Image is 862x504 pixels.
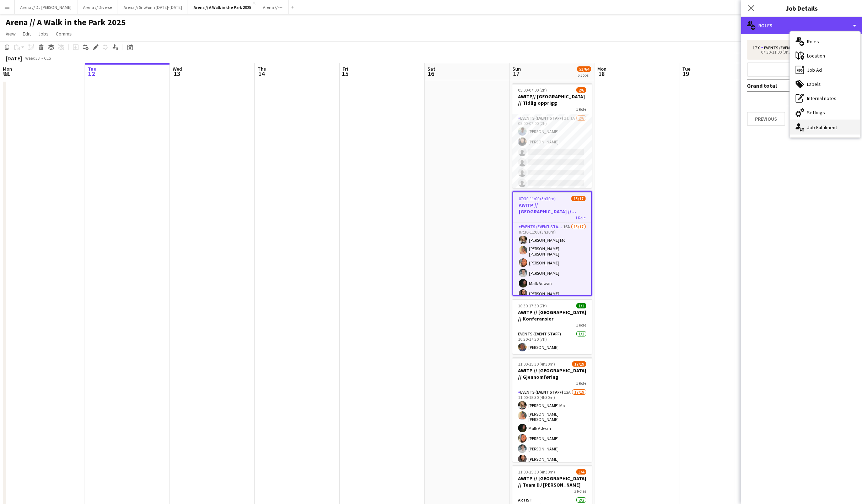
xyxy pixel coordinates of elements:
[512,66,521,72] span: Sun
[44,55,53,61] div: CEST
[426,70,435,78] span: 16
[512,357,592,462] app-job-card: 11:00-15:30 (4h30m)17/19AWITP // [GEOGRAPHIC_DATA] // Gjennomføring1 RoleEvents (Event Staff)12A1...
[15,0,77,14] button: Arena // DJ [PERSON_NAME]
[747,62,856,77] button: Add role
[6,31,16,37] span: View
[790,105,860,120] div: Settings
[511,70,521,78] span: 17
[512,330,592,354] app-card-role: Events (Event Staff)1/110:30-17:30 (7h)[PERSON_NAME]
[513,223,591,418] app-card-role: Events (Event Staff)16A15/1707:30-11:00 (3h30m)[PERSON_NAME] Mo[PERSON_NAME] [PERSON_NAME][PERSON...
[38,31,49,37] span: Jobs
[575,215,586,220] span: 1 Role
[513,202,591,215] h3: AWITP // [GEOGRAPHIC_DATA] // Opprigg
[87,70,96,78] span: 12
[597,66,607,72] span: Mon
[571,196,586,201] span: 15/17
[173,66,182,72] span: Wed
[512,309,592,322] h3: AWITP // [GEOGRAPHIC_DATA] // Konferansier
[518,303,547,308] span: 10:30-17:30 (7h)
[518,469,555,475] span: 11:00-15:30 (4h30m)
[257,70,266,78] span: 14
[118,0,188,14] button: Arena // SnøFønn [DATE]-[DATE]
[512,367,592,380] h3: AWITP // [GEOGRAPHIC_DATA] // Gjennomføring
[512,93,592,106] h3: AWITP// [GEOGRAPHIC_DATA] // Tidlig opprigg
[576,380,586,386] span: 1 Role
[20,29,34,38] a: Edit
[56,31,72,37] span: Comms
[257,0,289,14] button: Arena // ---
[518,87,547,93] span: 05:00-07:00 (2h)
[741,4,862,13] h3: Job Details
[790,63,860,77] div: Job Ad
[512,299,592,354] app-job-card: 10:30-17:30 (7h)1/1AWITP // [GEOGRAPHIC_DATA] // Konferansier1 RoleEvents (Event Staff)1/110:30-1...
[577,72,591,78] div: 6 Jobs
[512,475,592,488] h3: AWITP // [GEOGRAPHIC_DATA] // Team DJ [PERSON_NAME]
[512,83,592,188] app-job-card: 05:00-07:00 (2h)2/6AWITP// [GEOGRAPHIC_DATA] // Tidlig opprigg1 RoleEvents (Event Staff)1I1A2/605...
[753,50,843,54] div: 07:30-11:00 (3h30m)
[681,70,690,78] span: 19
[596,70,607,78] span: 18
[790,49,860,63] div: Location
[3,29,18,38] a: View
[576,322,586,328] span: 1 Role
[761,45,810,50] div: Events (Event Staff)
[2,70,12,78] span: 11
[747,112,785,126] button: Previous
[518,361,555,367] span: 11:00-15:30 (4h30m)
[682,66,690,72] span: Tue
[512,114,592,190] app-card-role: Events (Event Staff)1I1A2/605:00-07:00 (2h)[PERSON_NAME][PERSON_NAME]
[35,29,52,38] a: Jobs
[258,66,266,72] span: Thu
[427,66,435,72] span: Sat
[343,66,348,72] span: Fri
[576,87,586,93] span: 2/6
[53,29,75,38] a: Comms
[23,31,31,37] span: Edit
[188,0,257,14] button: Arena // A Walk in the Park 2025
[519,196,556,201] span: 07:30-11:00 (3h30m)
[576,469,586,475] span: 3/4
[790,77,860,91] div: Labels
[77,0,118,14] button: Arena // Diverse
[88,66,96,72] span: Tue
[747,80,812,91] td: Grand total
[790,34,860,49] div: Roles
[172,70,182,78] span: 13
[6,55,22,62] div: [DATE]
[576,303,586,308] span: 1/1
[790,120,860,135] div: Job Fulfilment
[577,66,591,72] span: 53/64
[574,488,586,494] span: 3 Roles
[341,70,348,78] span: 15
[572,361,586,367] span: 17/19
[3,66,12,72] span: Mon
[741,17,862,34] div: Roles
[753,45,761,50] div: 17 x
[576,106,586,112] span: 1 Role
[512,191,592,296] app-job-card: 07:30-11:00 (3h30m)15/17AWITP // [GEOGRAPHIC_DATA] // Opprigg1 RoleEvents (Event Staff)16A15/1707...
[6,17,126,28] h1: Arena // A Walk in the Park 2025
[790,91,860,105] div: Internal notes
[23,55,41,61] span: Week 33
